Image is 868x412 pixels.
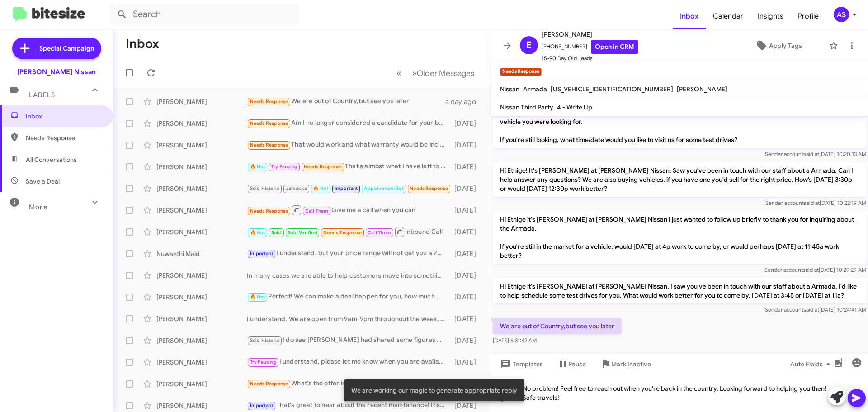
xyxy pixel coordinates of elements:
div: [DATE] [450,336,483,345]
button: Pause [550,356,593,372]
div: [PERSON_NAME] [156,271,247,280]
div: [PERSON_NAME] [156,119,247,128]
div: In many cases we are able to help customers move into something newer with the same or even a low... [247,271,450,280]
span: Needs Response [323,230,362,236]
span: 4 - Write Up [557,103,592,111]
div: I understand, please let me know when you are available to stop in, we will be more than happy to... [247,357,450,367]
nav: Page navigation example [392,64,480,82]
span: 🔥 Hot [313,185,328,191]
div: [DATE] [450,119,483,128]
span: Needs Response [250,99,288,104]
div: a day ago [445,97,483,106]
div: [DATE] [450,249,483,258]
a: Open in CRM [591,40,638,54]
p: Hi Ethige! It's [PERSON_NAME] at [PERSON_NAME] Nissan. Saw you've been in touch with our staff ab... [493,162,866,197]
span: All Conversations [26,155,77,164]
div: [DATE] [450,358,483,367]
span: [PERSON_NAME] [542,29,638,40]
span: Sold Historic [250,337,280,343]
button: Next [406,64,480,82]
span: Sender account [DATE] 10:29:29 AM [764,266,866,273]
span: Nissan Third Party [500,103,553,111]
span: Sold Historic [250,185,280,191]
div: Give me a call when you can [247,204,450,216]
h1: Inbox [126,37,159,51]
span: said at [803,306,819,313]
div: [PERSON_NAME] [156,141,247,150]
button: Mark Inactive [593,356,658,372]
a: Inbox [673,3,706,29]
div: [DATE] [450,293,483,302]
span: E [526,38,532,52]
span: Profile [791,3,826,29]
div: [DATE] [450,271,483,280]
span: [PHONE_NUMBER] [542,40,638,54]
div: Am I no longer considered a candidate for your business? [247,118,450,128]
div: That's great to hear about the recent maintenance! It sounds like the vehicle is in good shape. W... [247,400,450,411]
div: No problem! Feel free to reach out when you're back in the country. Looking forward to helping yo... [491,374,868,412]
span: 🔥 Hot [250,230,265,236]
span: Needs Response [250,142,288,148]
button: Apply Tags [732,38,825,54]
div: [PERSON_NAME] Nissan [17,67,96,76]
span: Labels [29,91,55,99]
div: [PERSON_NAME] [156,184,247,193]
span: Older Messages [417,68,474,78]
span: Important [250,403,274,408]
div: Perfect! We can make a deal happen for you, how much money down are you looking to put for this p... [247,292,450,302]
div: [DATE] [450,206,483,215]
span: said at [803,151,819,157]
div: What's the offer in the Nissan? [247,379,450,389]
div: [PERSON_NAME] [156,379,247,388]
span: 🔥 Hot [250,164,265,170]
span: [US_VEHICLE_IDENTIFICATION_NUMBER] [551,85,673,93]
span: Special Campaign [39,44,94,53]
p: Hi Ethige it's [PERSON_NAME] at [PERSON_NAME] Nissan I just wanted to follow up briefly to thank ... [493,211,866,264]
span: Try Pausing [271,164,297,170]
span: said at [804,199,820,206]
div: Yes sir My grandson needs a car and my co worker [247,183,450,194]
button: AS [826,7,858,22]
div: [PERSON_NAME] [156,358,247,367]
div: [DATE] [450,141,483,150]
button: Auto Fields [783,356,841,372]
span: Jamakka [286,185,307,191]
span: Important [250,251,274,256]
span: Call Them [305,208,329,214]
span: Sender account [DATE] 10:22:19 AM [765,199,866,206]
span: More [29,203,47,211]
div: [DATE] [450,184,483,193]
span: Templates [498,356,543,372]
span: Armada [523,85,547,93]
a: Calendar [706,3,750,29]
span: « [396,67,401,79]
span: Call Them [368,230,391,236]
span: Needs Response [250,208,288,214]
div: I understand, but your price range will not get you a 2025 SV, if everybody has their S models ab... [247,248,450,259]
span: Pause [568,356,586,372]
span: Try Pausing [250,359,276,365]
span: Appointment Set [364,185,404,191]
div: [DATE] [450,314,483,323]
span: Sold Verified [288,230,317,236]
span: Sold [271,230,282,236]
a: Insights [750,3,791,29]
div: That's almost what I have left to payoff my car, not a good deal ! [247,161,450,172]
span: Important [335,185,358,191]
span: Auto Fields [790,356,834,372]
span: [PERSON_NAME] [677,85,727,93]
span: Needs Response [250,120,288,126]
span: » [412,67,417,79]
div: I understand, We are open from 9am-9pm throughout the week, and from 9am-8pm [DATE]! Does this he... [247,314,450,323]
span: Needs Response [250,381,288,387]
div: That would work and what warranty would be included? [247,140,450,150]
span: Inbox [26,112,103,121]
span: [DATE] 6:31:42 AM [493,337,537,344]
div: [PERSON_NAME] [156,314,247,323]
span: We are working our magic to generate appropriate reply [351,386,517,395]
span: Nissan [500,85,519,93]
button: Previous [391,64,407,82]
div: [PERSON_NAME] [156,336,247,345]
